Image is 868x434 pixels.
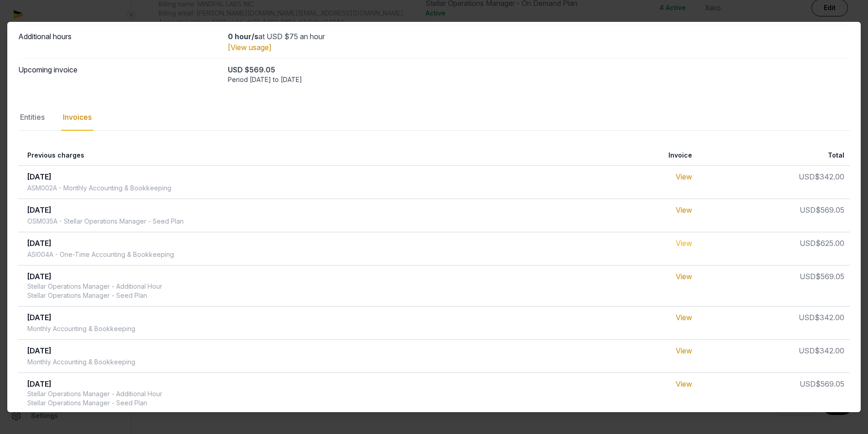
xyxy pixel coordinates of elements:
span: [DATE] [27,172,51,181]
span: USD [799,313,815,322]
div: Period [DATE] to [DATE] [228,75,850,84]
strong: 0 hour/s [228,32,258,41]
span: [DATE] [27,346,51,355]
div: ASI004A - One-Time Accounting & Bookkeeping [27,250,174,259]
div: USD $569.05 [228,64,850,75]
a: [View usage] [228,43,272,52]
span: USD [800,272,816,281]
span: [DATE] [27,205,51,214]
dt: Upcoming invoice [18,64,221,84]
a: View [676,346,692,355]
span: $342.00 [815,172,844,181]
a: View [676,272,692,281]
span: [DATE] [27,379,51,388]
div: Entities [18,104,46,131]
span: USD [800,205,816,214]
span: USD [800,239,816,248]
dt: Additional hours [18,31,221,53]
span: $342.00 [815,346,844,355]
a: View [676,379,692,388]
div: Stellar Operations Manager - Additional Hour Stellar Operations Manager - Seed Plan [27,282,162,300]
div: Stellar Operations Manager - Additional Hour Stellar Operations Manager - Seed Plan [27,389,162,408]
span: $569.05 [816,272,844,281]
div: Monthly Accounting & Bookkeeping [27,357,135,367]
div: OSM035A - Stellar Operations Manager - Seed Plan [27,217,184,226]
span: $342.00 [815,313,844,322]
th: Invoice [504,145,698,166]
span: USD [799,346,815,355]
a: View [676,239,692,248]
th: Total [698,145,850,166]
span: [DATE] [27,313,51,322]
div: at USD $75 an hour [228,31,850,42]
span: [DATE] [27,239,51,248]
div: Invoices [61,104,93,131]
span: USD [799,172,815,181]
span: USD [800,379,816,388]
a: View [676,313,692,322]
div: Monthly Accounting & Bookkeeping [27,324,135,333]
nav: Tabs [18,104,850,131]
span: $569.05 [816,205,844,214]
a: View [676,172,692,181]
div: ASM002A - Monthly Accounting & Bookkeeping [27,184,171,193]
span: $569.05 [816,379,844,388]
th: Previous charges [18,145,504,166]
span: [DATE] [27,272,51,281]
a: View [676,205,692,214]
span: $625.00 [816,239,844,248]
